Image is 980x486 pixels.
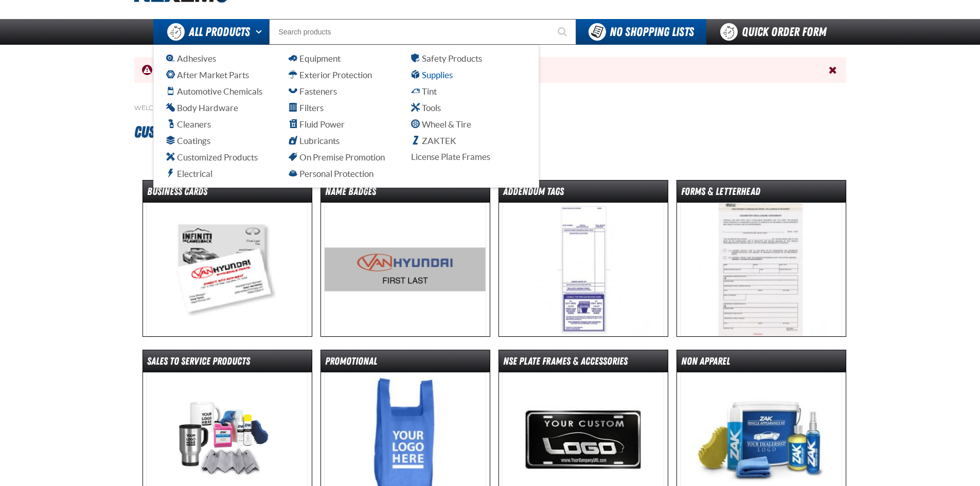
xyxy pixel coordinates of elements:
h1: Customized Products [134,118,846,146]
span: Electrical [166,169,212,178]
img: Name Badges [324,203,486,336]
span: Equipment [289,53,341,63]
span: Tools [411,103,441,113]
span: Adhesives [166,53,216,63]
div: There was an error performing the requested operation. Please try again or contact us for assista... [152,65,829,75]
dt: Forms & Letterhead [677,185,846,203]
a: Quick Order Form [706,19,846,45]
dt: Addendum Tags [499,185,668,203]
span: Body Hardware [166,103,238,113]
span: Coatings [166,136,210,146]
dt: Name Badges [321,185,490,203]
input: Search [269,19,576,45]
img: Addendum Tags [502,203,664,336]
button: Close the Notification [826,62,841,78]
span: Automotive Chemicals [166,86,262,96]
span: Exterior Protection [289,70,372,80]
span: Filters [289,103,324,113]
span: Safety Products [411,53,482,63]
span: ZAKTEK [411,136,456,146]
span: Fasteners [289,86,337,96]
img: Business Cards [146,203,308,336]
button: Open All Products pages [252,19,269,45]
span: Cleaners [166,119,211,129]
span: Fluid Power [289,119,345,129]
dt: Promotional [321,354,490,372]
a: Welcome - Nexemo [134,104,202,112]
span: No Shopping Lists [610,25,694,39]
span: After Market Parts [166,70,249,80]
span: On Premise Promotion [289,152,385,162]
button: Start Searching [550,19,576,45]
span: Supplies [411,70,453,80]
a: Addendum Tags [498,180,668,337]
span: Lubricants [289,136,340,146]
img: Forms & Letterhead [680,203,842,336]
dt: Business Cards [143,185,312,203]
a: Forms & Letterhead [676,180,846,337]
span: All Products [189,23,250,41]
span: Customized Products [166,152,258,162]
dt: Non Apparel [677,354,846,372]
dt: Sales to Service Products [143,354,312,372]
span: Wheel & Tire [411,119,471,129]
button: You do not have available Shopping Lists. Open to Create a New List [576,19,706,45]
dt: nse Plate Frames & Accessories [499,354,668,372]
nav: Breadcrumbs [134,104,846,112]
span: Tint [411,86,437,96]
span: License Plate Frames [411,152,490,161]
a: Name Badges [320,180,490,337]
a: Business Cards [142,180,312,337]
span: Personal Protection [289,169,373,178]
